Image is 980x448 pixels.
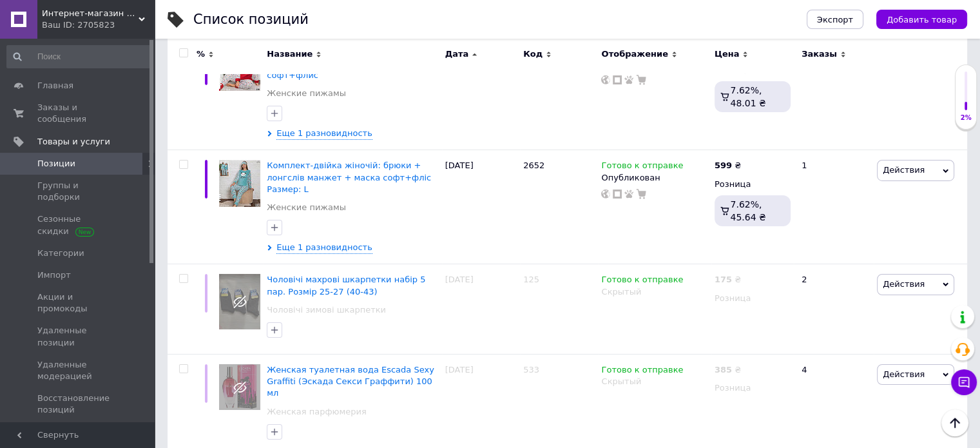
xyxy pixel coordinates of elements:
[601,161,683,174] span: Готово к отправке
[730,199,765,222] span: 7.62%, 45.64 ₴
[941,409,968,436] button: Наверх
[37,80,73,92] span: Главная
[715,274,741,286] div: ₴
[37,158,75,170] span: Позиции
[601,286,707,298] div: Скрытый
[193,13,309,26] div: Список позиций
[601,172,707,184] div: Опубликован
[37,325,119,348] span: Удаленные позиции
[715,160,741,171] div: ₴
[601,48,668,60] span: Отображение
[267,88,346,99] a: Женские пижамы
[197,48,205,60] span: %
[601,275,683,288] span: Готово к отправке
[794,36,874,150] div: 1
[276,242,372,254] span: Еще 1 разновидность
[876,10,967,29] button: Добавить товар
[715,275,732,284] b: 175
[523,48,543,60] span: Код
[601,365,683,378] span: Готово к отправке
[794,264,874,355] div: 2
[267,48,312,60] span: Название
[6,45,152,68] input: Поиск
[37,359,119,382] span: Удаленные модерацией
[37,213,119,237] span: Сезонные скидки
[951,369,977,395] button: Чат с покупателем
[42,8,139,19] span: Интернет-магазин "Ladys-shop"
[883,165,925,175] span: Действия
[715,161,732,170] b: 599
[267,47,423,80] a: Женская теплая пижама батал, брюки + лонгслив манжет + маска софт+флис
[267,275,425,296] a: Чоловічі махрові шкарпетки набір 5 пар. Розмір 25-27 (40-43)
[715,365,732,375] b: 385
[37,269,71,281] span: Импорт
[523,275,539,284] span: 125
[219,160,260,206] img: Комплект-двійка жіночій: брюки + лонгслів манжет + маска софт+фліс Размер: L
[883,369,925,379] span: Действия
[42,19,155,31] div: Ваш ID: 2705823
[267,161,431,193] a: Комплект-двійка жіночій: брюки + лонгслів манжет + маска софт+фліс Размер: L
[887,15,957,24] span: Добавить товар
[715,179,791,190] div: Розница
[523,365,539,375] span: 533
[219,274,260,329] img: Чоловічі махрові шкарпетки набір 5 пар. Розмір 25-27 (40-43)
[37,102,119,125] span: Заказы и сообщения
[715,382,791,394] div: Розница
[442,264,520,355] div: [DATE]
[807,10,863,29] button: Экспорт
[267,304,386,316] a: Чоловічі зимові шкарпетки
[442,150,520,264] div: [DATE]
[37,291,119,315] span: Акции и промокоды
[445,48,469,60] span: Дата
[715,364,741,376] div: ₴
[802,48,837,60] span: Заказы
[267,365,434,398] a: Женская туалетная вода Escada Sexy Graffiti (Эскада Секси Граффити) 100 мл
[37,248,84,259] span: Категории
[442,36,520,150] div: [DATE]
[883,279,925,289] span: Действия
[267,202,346,213] a: Женские пижамы
[37,180,119,203] span: Группы и подборки
[37,393,119,416] span: Восстановление позиций
[715,48,740,60] span: Цена
[267,406,367,418] a: Женская парфюмерия
[817,15,853,24] span: Экспорт
[37,136,110,148] span: Товары и услуги
[523,161,544,170] span: 2652
[956,113,976,122] div: 2%
[794,150,874,264] div: 1
[730,85,765,108] span: 7.62%, 48.01 ₴
[601,376,707,387] div: Скрытый
[219,364,260,411] img: Женская туалетная вода Escada Sexy Graffiti (Эскада Секси Граффити) 100 мл
[276,128,372,140] span: Еще 1 разновидность
[715,293,791,304] div: Розница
